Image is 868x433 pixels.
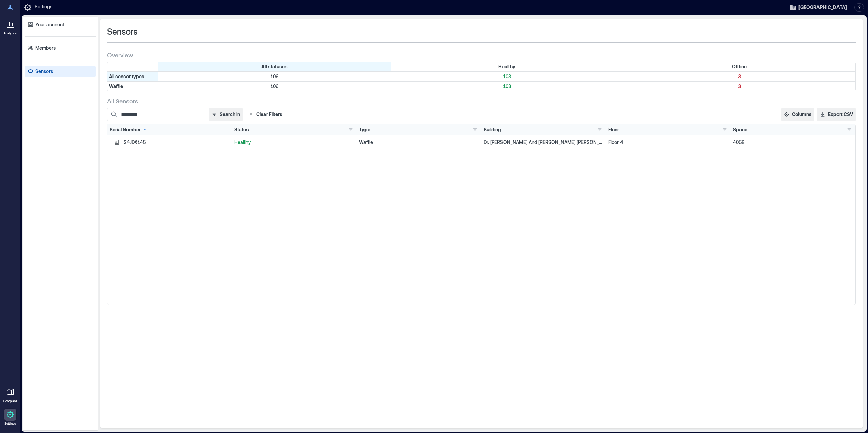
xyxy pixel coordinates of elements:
p: 103 [392,73,622,80]
p: Settings [35,3,52,12]
div: All sensor types [107,72,158,81]
div: Space [733,126,747,133]
div: Building [484,126,501,133]
span: [GEOGRAPHIC_DATA] [798,4,847,11]
a: Members [25,43,96,53]
p: Floor 4 [608,139,729,146]
div: Filter by Type: Waffle & Status: Offline [623,82,855,91]
button: [GEOGRAPHIC_DATA] [788,2,849,13]
span: Sensors [107,26,137,37]
p: Healthy [234,139,355,146]
p: Dr. [PERSON_NAME] And [PERSON_NAME] [PERSON_NAME] [484,139,604,146]
p: 106 [160,73,389,80]
span: All Sensors [107,97,138,105]
div: All statuses [158,62,391,71]
p: 3 [625,83,854,90]
div: Status [234,126,249,133]
div: Filter by Status: Offline [623,62,855,71]
p: Settings [4,421,16,426]
div: Filter by Type: Waffle [107,82,158,91]
p: 103 [392,83,622,90]
p: Floorplans [3,399,17,403]
div: Serial Number [110,126,147,133]
p: Your account [35,21,64,28]
p: Members [35,45,56,51]
span: Overview [107,51,133,59]
div: S4JDX145 [124,139,230,146]
div: Filter by Status: Healthy [391,62,624,71]
button: Export CSV [817,108,856,121]
a: Analytics [2,16,19,37]
p: Sensors [35,68,53,75]
p: 106 [160,83,389,90]
p: Analytics [4,31,17,35]
a: Settings [2,407,18,428]
button: Clear Filters [245,108,285,121]
a: Floorplans [1,384,19,405]
p: 3 [625,73,854,80]
p: 405B [733,139,853,146]
a: Your account [25,19,96,30]
a: Sensors [25,66,96,77]
div: Filter by Type: Waffle & Status: Healthy [391,82,624,91]
div: Floor [608,126,619,133]
button: Search in [209,108,243,121]
button: Columns [781,108,814,121]
div: Waffle [359,139,479,146]
div: Type [359,126,370,133]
